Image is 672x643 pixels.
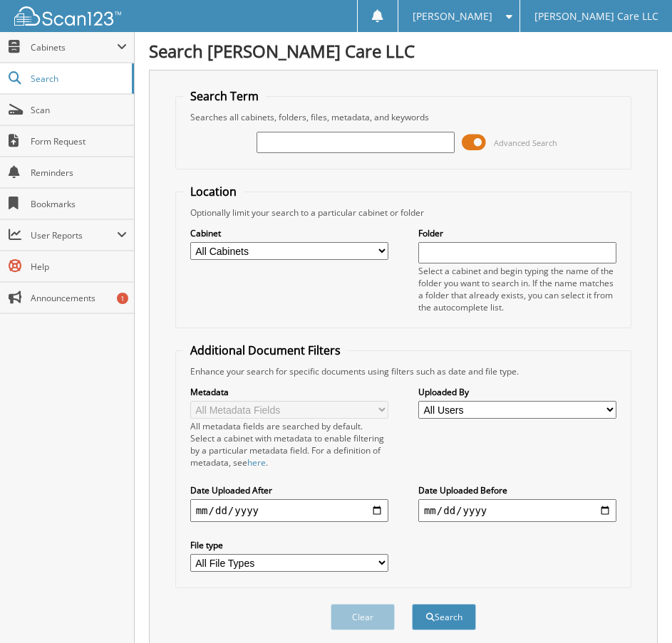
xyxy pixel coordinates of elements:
span: Cabinets [31,41,117,53]
span: [PERSON_NAME] [413,12,492,21]
legend: Additional Document Filters [183,343,348,358]
input: start [190,499,388,522]
span: Advanced Search [494,137,557,148]
span: Form Request [31,135,127,147]
label: Date Uploaded Before [418,484,616,496]
label: Folder [418,227,616,239]
h1: Search [PERSON_NAME] Care LLC [149,39,658,63]
span: Announcements [31,292,127,304]
div: Optionally limit your search to a particular cabinet or folder [183,207,624,219]
div: Enhance your search for specific documents using filters such as date and file type. [183,365,624,377]
legend: Search Term [183,88,266,104]
span: User Reports [31,229,117,241]
div: Searches all cabinets, folders, files, metadata, and keywords [183,111,624,123]
label: Cabinet [190,227,388,239]
label: Metadata [190,386,388,398]
span: Search [31,73,125,85]
div: 1 [117,293,128,304]
span: Bookmarks [31,198,127,210]
span: Scan [31,104,127,116]
button: Search [412,604,476,630]
span: [PERSON_NAME] Care LLC [534,12,658,21]
img: scan123-logo-white.svg [14,6,121,26]
label: Date Uploaded After [190,484,388,496]
span: Help [31,261,127,273]
label: Uploaded By [418,386,616,398]
input: end [418,499,616,522]
span: Reminders [31,167,127,179]
button: Clear [331,604,395,630]
legend: Location [183,184,244,199]
label: File type [190,539,388,551]
div: All metadata fields are searched by default. Select a cabinet with metadata to enable filtering b... [190,420,388,469]
a: here [247,456,266,469]
div: Select a cabinet and begin typing the name of the folder you want to search in. If the name match... [418,265,616,313]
